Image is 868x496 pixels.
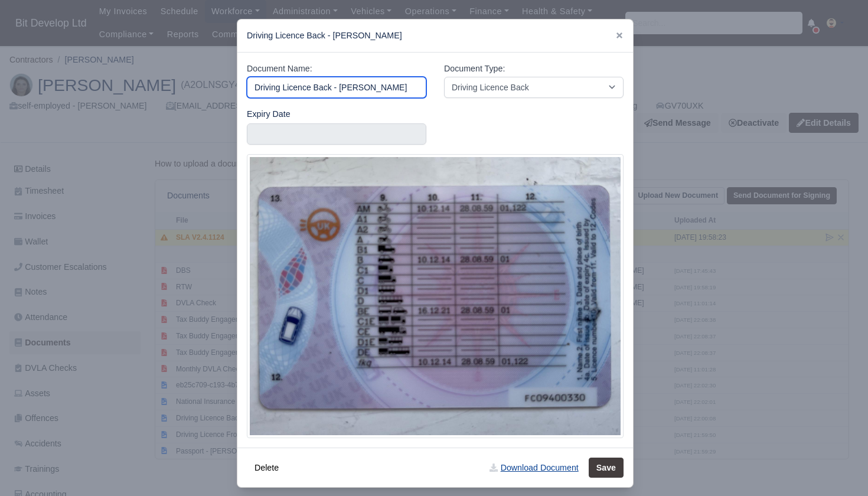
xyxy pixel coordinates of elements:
[482,458,586,478] a: Download Document
[809,439,868,496] iframe: Chat Widget
[237,19,633,53] div: Driving Licence Back - [PERSON_NAME]
[247,458,286,478] button: Delete
[247,62,312,76] label: Document Name:
[589,458,624,478] button: Save
[444,62,505,76] label: Document Type:
[247,107,291,121] label: Expiry Date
